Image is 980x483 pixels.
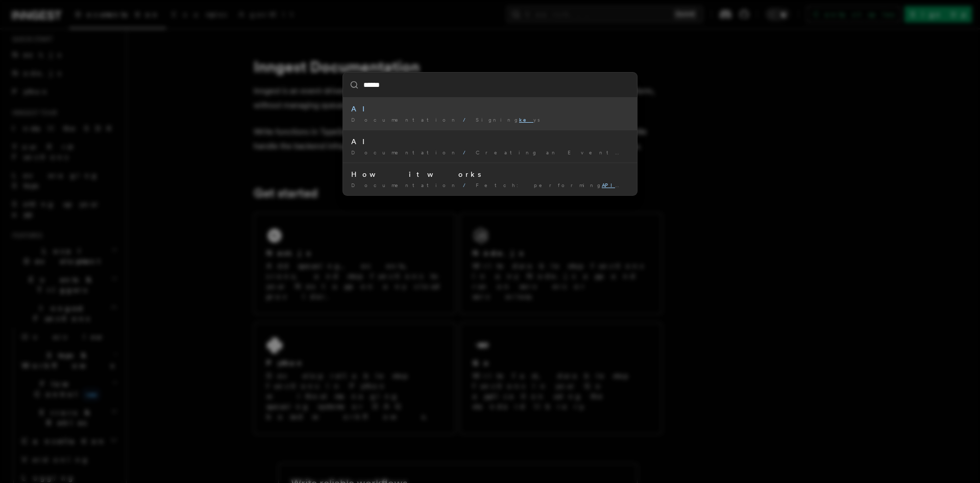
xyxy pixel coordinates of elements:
div: How it works [351,169,629,179]
mark: API [602,182,627,188]
span: / [463,182,472,188]
div: AI [351,136,629,147]
span: Documentation [351,182,459,188]
span: Documentation [351,117,459,123]
span: Signing ys [476,117,546,123]
span: Creating an Event y [476,149,635,155]
span: Documentation [351,149,459,155]
div: AI [351,104,629,114]
span: / [463,117,472,123]
span: Fetch: performing requests or fetching data TypeScript only [476,182,930,188]
span: / [463,149,472,155]
mark: ke [519,117,533,123]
